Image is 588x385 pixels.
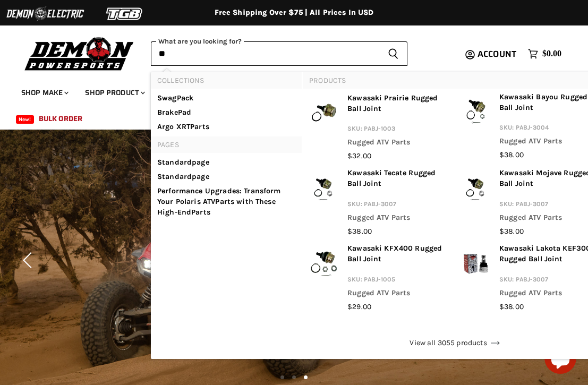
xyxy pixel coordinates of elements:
a: SwagPack [157,93,295,104]
li: collections: Swag Pack [151,89,302,105]
span: $0.00 [542,49,561,59]
a: Kawasaki KFX400 Rugged Ball Joint Kawasaki KFX400 Rugged Ball Joint SKU: PABJ-1005 Rugged ATV Par... [309,243,448,312]
li: Pages [151,136,302,153]
a: Account [473,49,523,59]
p: SKU: PABJ-1003 [347,123,448,137]
a: Standardpage [157,172,295,182]
span: New! [16,115,34,124]
li: Collections [151,72,302,89]
a: $0.00 [523,46,567,62]
p: Kawasaki KFX400 Rugged Ball Joint [347,243,448,268]
a: Argo XRTParts [157,122,295,132]
span: $32.00 [347,151,371,160]
span: $38.00 [499,150,524,159]
p: Rugged ATV Parts [347,212,448,226]
p: Kawasaki Tecate Rugged Ball Joint [347,168,448,192]
b: Pa [178,108,186,117]
span: $38.00 [499,302,524,311]
li: Page dot 3 [304,375,308,379]
img: Kawasaki Bayou Rugged Ball Joint [461,92,491,131]
li: pages: Performance Upgrades: Transform Your Polaris ATV Parts with These High-End Parts [151,184,302,222]
span: $29.00 [347,302,371,311]
li: pages: Standard page [151,169,302,184]
img: Demon Powersports [21,35,138,72]
img: Demon Electric Logo 2 [5,4,85,24]
li: collections: Brake Pad [151,105,302,119]
inbox-online-store-chat: Shopify online store chat [541,342,580,377]
b: Pa [190,122,199,131]
a: Kawasaki Prairie Rugged Ball Joint Kawasaki Prairie Rugged Ball Joint SKU: PABJ-1003 Rugged ATV P... [309,93,448,162]
a: Bulk Order [31,108,90,130]
b: Pa [191,208,200,217]
p: SKU: PABJ-1005 [347,274,448,288]
a: Kawasaki Tecate Rugged Ball Joint Kawasaki Tecate Rugged Ball Joint SKU: PABJ-3007 Rugged ATV Par... [309,168,448,237]
span: View all 3055 products [410,338,499,348]
a: BrakePad [157,107,295,118]
div: Pages [151,136,302,222]
img: Kawasaki Mojave Rugged Ball Joint [461,168,491,207]
li: products: Kawasaki KFX400 Rugged Ball Joint [303,240,455,315]
a: Standardpage [157,157,295,168]
b: pa [192,158,201,167]
ul: Main menu [13,78,559,130]
li: pages: Standard page [151,153,302,169]
b: pa [192,172,201,181]
span: $38.00 [499,227,524,236]
img: Kawasaki Prairie Rugged Ball Joint [309,93,339,132]
img: Kawasaki KFX400 Rugged Ball Joint [309,243,339,283]
li: products: Kawasaki Tecate Rugged Ball Joint [303,165,455,240]
p: Kawasaki Prairie Rugged Ball Joint [347,93,448,117]
a: Shop Product [77,82,151,104]
p: Rugged ATV Parts [347,288,448,302]
span: $38.00 [347,227,372,236]
a: Performance Upgrades: Transform Your Polaris ATVParts with These High-EndParts [157,186,295,218]
a: Shop Make [13,82,75,104]
li: collections: Argo XRT Parts [151,119,302,136]
span: Account [478,47,516,61]
li: Page dot 1 [280,375,284,379]
button: Previous [19,250,40,271]
img: TGB Logo 2 [85,4,165,24]
div: Collections [151,72,302,136]
img: Kawasaki Tecate Rugged Ball Joint [309,168,339,207]
p: Rugged ATV Parts [347,137,448,151]
li: Page dot 2 [292,375,296,379]
form: Product [151,41,407,66]
b: Pa [177,93,185,102]
input: When autocomplete results are available use up and down arrows to review and enter to select [151,41,379,66]
img: Kawasaki Lakota KEF300 Rugged Ball Joint [461,243,491,283]
p: SKU: PABJ-3007 [347,199,448,212]
li: products: Kawasaki Prairie Rugged Ball Joint [303,89,455,165]
b: Pa [215,197,224,206]
button: Search [379,41,407,66]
